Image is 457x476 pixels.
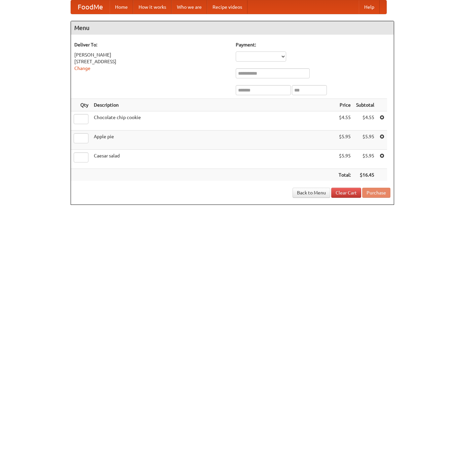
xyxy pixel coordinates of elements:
[71,21,394,35] h4: Menu
[353,131,377,150] td: $5.95
[331,188,361,198] a: Clear Cart
[353,99,377,111] th: Subtotal
[293,188,330,198] a: Back to Menu
[236,41,390,48] h5: Payment:
[133,0,172,14] a: How it works
[336,131,353,150] td: $5.95
[74,58,229,65] div: [STREET_ADDRESS]
[71,99,91,111] th: Qty
[91,150,336,169] td: Caesar salad
[336,169,353,181] th: Total:
[353,111,377,131] td: $4.55
[362,188,390,198] button: Purchase
[110,0,133,14] a: Home
[91,131,336,150] td: Apple pie
[336,150,353,169] td: $5.95
[74,51,229,58] div: [PERSON_NAME]
[74,41,229,48] h5: Deliver To:
[353,150,377,169] td: $5.95
[207,0,247,14] a: Recipe videos
[172,0,207,14] a: Who we are
[74,66,90,71] a: Change
[71,0,110,14] a: FoodMe
[91,99,336,111] th: Description
[91,111,336,131] td: Chocolate chip cookie
[336,111,353,131] td: $4.55
[336,99,353,111] th: Price
[353,169,377,181] th: $16.45
[359,0,380,14] a: Help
